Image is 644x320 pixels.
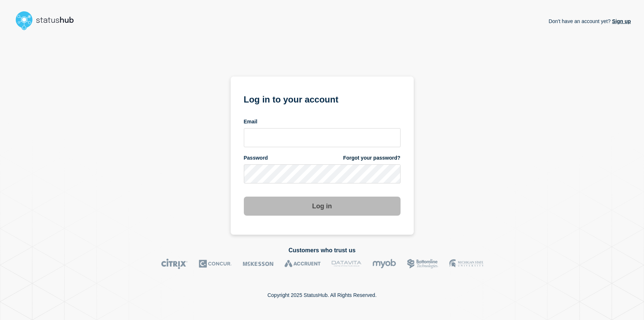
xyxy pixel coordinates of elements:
[161,258,188,269] img: Citrix logo
[13,247,631,254] h2: Customers who trust us
[343,155,400,161] a: Forgot your password?
[267,292,376,298] p: Copyright 2025 StatusHub. All Rights Reserved.
[407,258,438,269] img: Bottomline logo
[244,155,268,161] span: Password
[243,258,273,269] img: McKesson logo
[548,12,631,30] p: Don't have an account yet?
[244,164,401,183] input: password input
[284,258,321,269] img: Accruent logo
[244,118,257,125] span: Email
[449,258,483,269] img: MSU logo
[13,9,83,32] img: StatusHub logo
[244,92,401,105] h1: Log in to your account
[332,258,361,269] img: DataVita logo
[244,128,401,147] input: email input
[244,197,401,216] button: Log in
[199,258,232,269] img: Concur logo
[372,258,396,269] img: myob logo
[611,18,631,24] a: Sign up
